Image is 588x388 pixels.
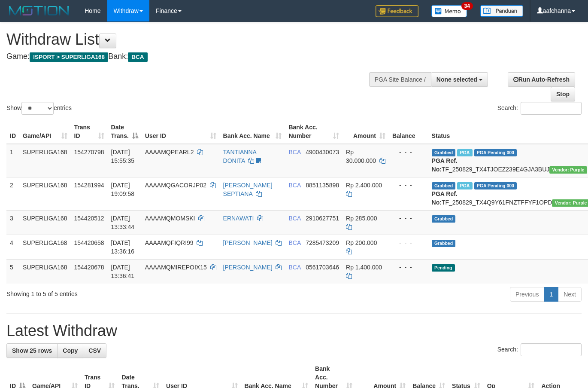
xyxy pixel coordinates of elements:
td: 3 [6,210,19,235]
span: AAAAMQGACORJP02 [145,182,206,189]
th: Date Trans.: activate to sort column descending [108,119,142,144]
th: Game/API: activate to sort column ascending [19,119,71,144]
span: Marked by aafnonsreyleab [457,182,472,189]
span: AAAAMQMIREPOIX15 [145,264,207,271]
a: [PERSON_NAME] [223,239,273,246]
span: Copy 4900430073 to clipboard [306,149,339,156]
span: BCA [128,52,147,62]
span: 154270798 [74,149,104,156]
th: Amount: activate to sort column ascending [342,119,389,144]
span: 154420678 [74,264,104,271]
a: Previous [510,287,544,302]
span: 154281994 [74,182,104,189]
span: Pending [432,264,455,272]
span: Copy 0561703646 to clipboard [306,264,339,271]
div: - - - [392,148,425,156]
a: Copy [57,343,83,358]
div: - - - [392,263,425,272]
input: Search: [521,343,582,356]
th: Balance [389,119,428,144]
span: [DATE] 13:33:44 [111,215,135,230]
span: AAAAMQFIQRI99 [145,239,194,246]
b: PGA Ref. No: [432,157,458,173]
span: Rp 285.000 [346,215,377,222]
a: 1 [544,287,558,302]
span: Grabbed [432,215,456,223]
span: Rp 2.400.000 [346,182,382,189]
span: ISPORT > SUPERLIGA168 [30,52,108,62]
div: - - - [392,181,425,189]
label: Search: [497,102,582,115]
td: 1 [6,144,19,177]
span: [DATE] 15:55:35 [111,149,135,164]
span: Grabbed [432,149,456,156]
input: Search: [521,102,582,115]
span: [DATE] 13:36:16 [111,239,135,255]
h1: Latest Withdraw [6,322,582,339]
th: User ID: activate to sort column ascending [142,119,220,144]
a: Next [558,287,582,302]
th: Bank Acc. Name: activate to sort column ascending [220,119,285,144]
span: Copy 2910627751 to clipboard [306,215,339,222]
span: None selected [436,76,477,83]
a: TANTIANNA DONITA [223,149,257,164]
span: BCA [288,149,300,156]
img: Button%20Memo.svg [431,5,467,17]
span: [DATE] 19:09:58 [111,182,135,197]
td: SUPERLIGA168 [19,259,71,284]
span: Copy 8851135898 to clipboard [306,182,339,189]
a: CSV [83,343,106,358]
span: 154420658 [74,239,104,246]
select: Showentries [21,102,54,115]
span: AAAAMQMOMSKI [145,215,195,222]
th: Bank Acc. Number: activate to sort column ascending [285,119,342,144]
span: Copy 7285473209 to clipboard [306,239,339,246]
span: Rp 1.400.000 [346,264,382,271]
span: 154420512 [74,215,104,222]
a: Stop [551,87,575,101]
td: SUPERLIGA168 [19,235,71,259]
span: CSV [88,347,101,354]
span: Vendor URL: https://trx4.1velocity.biz [549,166,587,174]
img: MOTION_logo.png [6,4,72,17]
span: Rp 200.000 [346,239,377,246]
a: Run Auto-Refresh [508,72,575,87]
span: BCA [288,215,300,222]
span: Show 25 rows [12,347,52,354]
a: [PERSON_NAME] [223,264,273,271]
a: Show 25 rows [6,343,58,358]
span: Rp 30.000.000 [346,149,376,164]
span: BCA [288,182,300,189]
img: panduan.png [480,5,523,17]
td: 2 [6,177,19,210]
h1: Withdraw List [6,31,383,48]
span: Copy [63,347,78,354]
img: Feedback.jpg [376,5,418,17]
span: BCA [288,264,300,271]
td: SUPERLIGA168 [19,144,71,177]
div: Showing 1 to 5 of 5 entries [6,286,239,298]
label: Show entries [6,102,72,115]
span: BCA [288,239,300,246]
div: - - - [392,214,425,223]
span: 34 [461,2,473,10]
td: SUPERLIGA168 [19,177,71,210]
h4: Game: Bank: [6,52,383,61]
span: PGA Pending [474,149,517,156]
a: ERNAWATI [223,215,254,222]
button: None selected [431,72,488,87]
span: AAAAMQPEARL2 [145,149,194,156]
label: Search: [497,343,582,356]
span: Marked by aafmaleo [457,149,472,156]
b: PGA Ref. No: [432,190,458,206]
td: 4 [6,235,19,259]
div: - - - [392,238,425,247]
a: [PERSON_NAME] SEPTIANA [223,182,273,197]
span: PGA Pending [474,182,517,189]
td: 5 [6,259,19,284]
td: SUPERLIGA168 [19,210,71,235]
span: [DATE] 13:36:41 [111,264,135,279]
div: PGA Site Balance / [369,72,431,87]
span: Grabbed [432,240,456,247]
th: Trans ID: activate to sort column ascending [71,119,108,144]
